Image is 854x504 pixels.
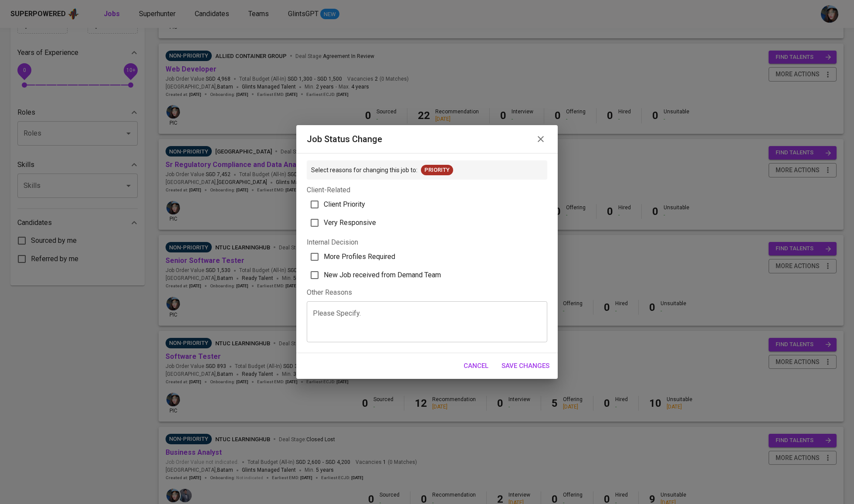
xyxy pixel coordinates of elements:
[311,166,417,174] p: Select reasons for changing this job to:
[459,357,493,375] button: Cancel
[502,360,549,371] span: Save Changes
[307,288,547,298] div: Other Reasons
[421,166,453,174] span: Priority
[307,185,547,195] p: Client-Related
[307,132,382,146] h6: Job status change
[307,237,547,248] p: Internal Decision
[464,360,488,371] span: Cancel
[324,218,376,228] span: Very Responsive
[324,199,365,210] span: Client Priority
[324,270,441,280] span: New Job received from Demand Team
[324,252,395,262] span: More Profiles Required
[497,357,554,375] button: Save Changes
